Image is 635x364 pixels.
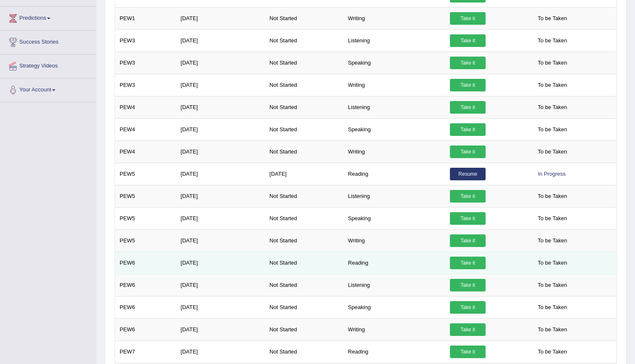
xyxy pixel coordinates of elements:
[265,229,343,252] td: Not Started
[533,57,571,69] span: To be Taken
[265,207,343,229] td: Not Started
[343,207,445,229] td: Speaking
[450,57,486,69] a: Take it
[115,318,176,341] td: PEW6
[533,323,571,336] span: To be Taken
[176,207,265,229] td: [DATE]
[450,123,486,136] a: Take it
[115,229,176,252] td: PEW5
[343,318,445,341] td: Writing
[343,140,445,163] td: Writing
[343,74,445,96] td: Writing
[176,140,265,163] td: [DATE]
[0,55,96,75] a: Strategy Videos
[176,341,265,363] td: [DATE]
[450,34,486,47] a: Take it
[343,296,445,318] td: Speaking
[115,118,176,140] td: PEW4
[533,12,571,25] span: To be Taken
[176,318,265,341] td: [DATE]
[115,74,176,96] td: PEW3
[115,140,176,163] td: PEW4
[176,163,265,185] td: [DATE]
[533,101,571,114] span: To be Taken
[450,234,486,247] a: Take it
[176,274,265,296] td: [DATE]
[343,163,445,185] td: Reading
[533,257,571,269] span: To be Taken
[343,252,445,274] td: Reading
[343,118,445,140] td: Speaking
[265,296,343,318] td: Not Started
[450,301,486,314] a: Take it
[176,74,265,96] td: [DATE]
[450,146,486,158] a: Take it
[115,252,176,274] td: PEW6
[265,96,343,118] td: Not Started
[176,29,265,52] td: [DATE]
[115,96,176,118] td: PEW4
[176,7,265,29] td: [DATE]
[533,190,571,203] span: To be Taken
[176,96,265,118] td: [DATE]
[265,29,343,52] td: Not Started
[450,346,486,358] a: Take it
[450,279,486,291] a: Take it
[265,252,343,274] td: Not Started
[533,168,570,180] div: In Progress
[265,7,343,29] td: Not Started
[533,79,571,91] span: To be Taken
[450,323,486,336] a: Take it
[343,229,445,252] td: Writing
[533,346,571,358] span: To be Taken
[0,31,96,52] a: Success Stories
[450,12,486,25] a: Take it
[115,7,176,29] td: PEW1
[450,168,486,180] a: Resume
[343,29,445,52] td: Listening
[176,296,265,318] td: [DATE]
[450,101,486,114] a: Take it
[450,212,486,225] a: Take it
[115,341,176,363] td: PEW7
[533,301,571,314] span: To be Taken
[176,229,265,252] td: [DATE]
[176,185,265,207] td: [DATE]
[115,29,176,52] td: PEW3
[265,274,343,296] td: Not Started
[533,34,571,47] span: To be Taken
[0,78,96,99] a: Your Account
[115,274,176,296] td: PEW6
[343,341,445,363] td: Reading
[265,318,343,341] td: Not Started
[450,79,486,91] a: Take it
[533,212,571,225] span: To be Taken
[115,207,176,229] td: PEW5
[533,123,571,136] span: To be Taken
[450,190,486,203] a: Take it
[0,7,96,28] a: Predictions
[265,185,343,207] td: Not Started
[533,234,571,247] span: To be Taken
[343,7,445,29] td: Writing
[533,146,571,158] span: To be Taken
[115,52,176,74] td: PEW3
[265,52,343,74] td: Not Started
[115,163,176,185] td: PEW5
[265,341,343,363] td: Not Started
[176,52,265,74] td: [DATE]
[176,118,265,140] td: [DATE]
[533,279,571,291] span: To be Taken
[265,163,343,185] td: [DATE]
[265,118,343,140] td: Not Started
[450,257,486,269] a: Take it
[115,296,176,318] td: PEW6
[176,252,265,274] td: [DATE]
[115,185,176,207] td: PEW5
[343,96,445,118] td: Listening
[343,274,445,296] td: Listening
[343,185,445,207] td: Listening
[343,52,445,74] td: Speaking
[265,74,343,96] td: Not Started
[265,140,343,163] td: Not Started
